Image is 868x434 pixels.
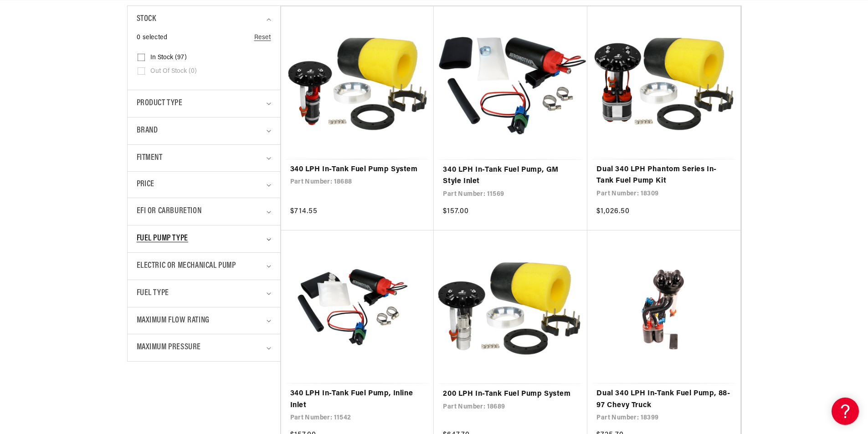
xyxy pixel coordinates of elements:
[137,179,154,191] span: Price
[137,90,271,117] summary: Product type (0 selected)
[137,287,169,300] span: Fuel Type
[150,54,187,62] span: In stock (97)
[150,67,197,76] span: Out of stock (0)
[137,145,271,172] summary: Fitment (0 selected)
[596,388,731,411] a: Dual 340 LPH In-Tank Fuel Pump, 88-97 Chevy Truck
[137,314,210,327] span: Maximum Flow Rating
[137,124,158,138] span: Brand
[290,164,425,176] a: 340 LPH In-Tank Fuel Pump System
[137,260,236,273] span: Electric or Mechanical Pump
[137,232,188,245] span: Fuel Pump Type
[137,307,271,334] summary: Maximum Flow Rating (0 selected)
[137,172,271,198] summary: Price
[137,253,271,280] summary: Electric or Mechanical Pump (0 selected)
[443,388,578,400] a: 200 LPH In-Tank Fuel Pump System
[137,117,271,144] summary: Brand (0 selected)
[137,334,271,361] summary: Maximum Pressure (0 selected)
[137,13,156,26] span: Stock
[137,33,168,43] span: 0 selected
[443,164,578,188] a: 340 LPH In-Tank Fuel Pump, GM Style Inlet
[137,97,183,110] span: Product type
[137,225,271,252] summary: Fuel Pump Type (0 selected)
[137,280,271,307] summary: Fuel Type (0 selected)
[596,164,731,187] a: Dual 340 LPH Phantom Series In-Tank Fuel Pump Kit
[137,198,271,225] summary: EFI or Carburetion (0 selected)
[137,205,202,218] span: EFI or Carburetion
[254,33,271,43] a: Reset
[137,341,201,354] span: Maximum Pressure
[137,6,271,33] summary: Stock (0 selected)
[290,388,425,411] a: 340 LPH In-Tank Fuel Pump, Inline Inlet
[137,152,163,165] span: Fitment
